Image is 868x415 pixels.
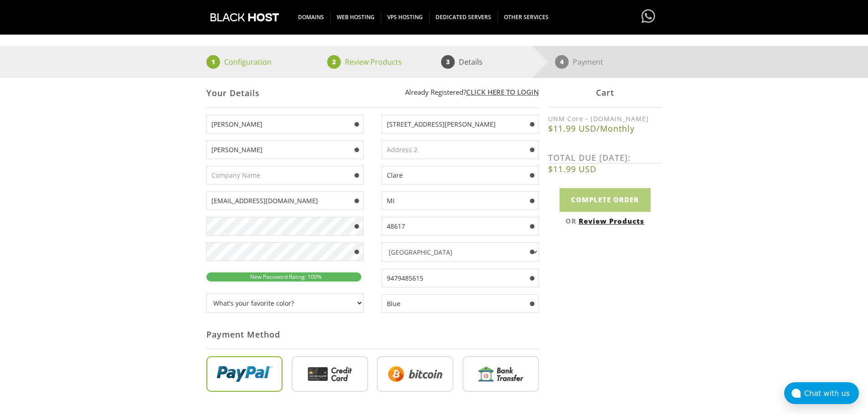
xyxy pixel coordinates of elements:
[548,123,662,134] b: $11.99 USD/Monthly
[548,114,662,123] label: UNM Core - [DOMAIN_NAME]
[327,55,341,69] span: 2
[246,273,322,281] span: New Password Rating: 100%
[459,55,483,69] p: Details
[382,140,539,159] input: Address 2
[206,78,539,108] div: Your Details
[560,188,651,211] input: Complete Order
[548,78,662,108] div: Cart
[381,11,430,23] span: VPS HOSTING
[548,164,662,174] b: $11.99 USD
[382,294,539,313] input: Answer
[206,140,364,159] input: Last Name
[345,55,402,69] p: Review Products
[224,55,272,69] p: Configuration
[206,55,220,69] span: 1
[206,191,364,210] input: Email Address
[292,356,368,392] img: Credit%20Card.png
[206,115,364,133] input: First Name
[429,11,498,23] span: DEDICATED SERVERS
[382,115,539,133] input: Address 1
[548,216,662,225] div: OR
[555,55,569,69] span: 4
[462,356,539,392] img: Bank%20Transfer.png
[579,216,644,225] a: Review Products
[548,152,662,164] label: TOTAL DUE [DATE]:
[292,11,331,23] span: DOMAINS
[377,356,453,392] img: Bitcoin.png
[382,191,539,210] input: State/Region
[330,11,381,23] span: WEB HOSTING
[206,356,283,392] img: PayPal.png
[804,389,859,398] div: Chat with us
[206,166,364,184] input: Company Name
[784,382,859,404] button: Chat with us
[382,269,539,287] input: Phone Number
[573,55,603,69] p: Payment
[382,166,539,184] input: City
[206,87,539,97] p: Already Registered?
[206,320,539,349] div: Payment Method
[466,87,539,97] a: Click here to login
[382,217,539,236] input: Zip Code
[441,55,455,69] span: 3
[498,11,555,23] span: OTHER SERVICES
